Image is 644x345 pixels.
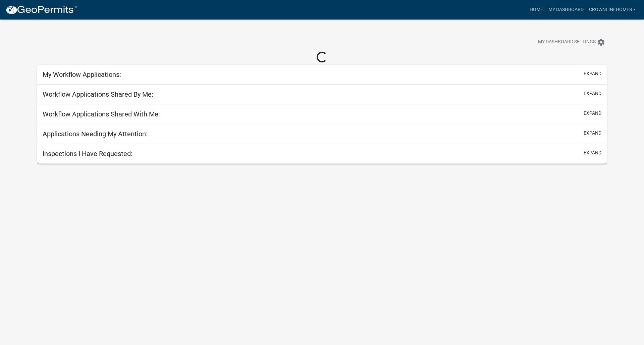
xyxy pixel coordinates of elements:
button: My Dashboard Settingssettings [533,36,610,49]
button: expand [584,110,601,117]
a: Home [527,3,546,16]
i: settings [597,38,605,46]
button: expand [584,90,601,97]
button: expand [584,149,601,156]
span: My Dashboard Settings [538,38,596,46]
a: crownlinehomes [586,3,639,16]
button: expand [584,70,601,77]
a: My Dashboard [546,3,586,16]
h5: Workflow Applications Shared With Me: [43,110,160,118]
h5: Inspections I Have Requested: [43,150,132,158]
h5: Applications Needing My Attention: [43,130,148,138]
h5: My Workflow Applications: [43,70,121,79]
button: expand [584,130,601,137]
h5: Workflow Applications Shared By Me: [43,90,153,98]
